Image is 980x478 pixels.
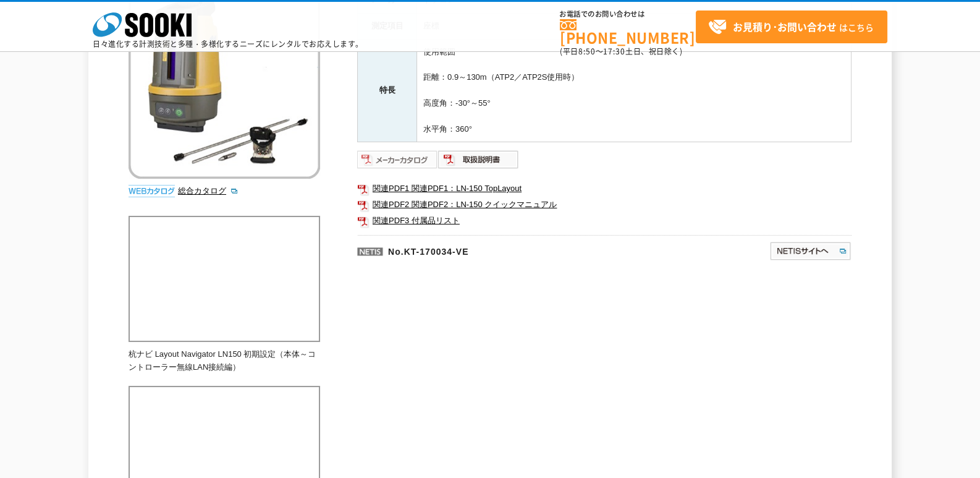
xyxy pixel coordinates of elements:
a: 関連PDF2 関連PDF2：LN-150 クイックマニュアル [357,197,851,213]
img: NETISサイトへ [769,241,851,261]
p: 日々進化する計測技術と多種・多様化するニーズにレンタルでお応えします。 [93,40,363,48]
img: メーカーカタログ [357,150,438,169]
span: お電話でのお問い合わせは [560,11,696,18]
a: 関連PDF3 付属品リスト [357,213,851,229]
img: webカタログ [129,185,175,197]
th: 特長 [358,39,417,142]
a: お見積り･お問い合わせはこちら [696,11,887,43]
strong: お見積り･お問い合わせ [733,19,837,34]
td: 使用範囲 距離：0.9～130m（ATP2／ATP2S使用時） 高度角：-30°～55° 水平角：360° [417,39,851,142]
span: 17:30 [603,46,625,57]
span: (平日 ～ 土日、祝日除く) [560,46,682,57]
a: [PHONE_NUMBER] [560,19,696,45]
span: はこちら [708,18,874,36]
span: 8:50 [578,46,596,57]
a: 取扱説明書 [438,158,519,168]
a: 総合カタログ [178,186,239,195]
a: メーカーカタログ [357,158,438,168]
img: 取扱説明書 [438,150,519,169]
p: No.KT-170034-VE [357,235,650,265]
a: 関連PDF1 関連PDF1：LN-150 TopLayout [357,181,851,197]
p: 杭ナビ Layout Navigator LN150 初期設定（本体～コントローラー無線LAN接続編） [129,348,320,374]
